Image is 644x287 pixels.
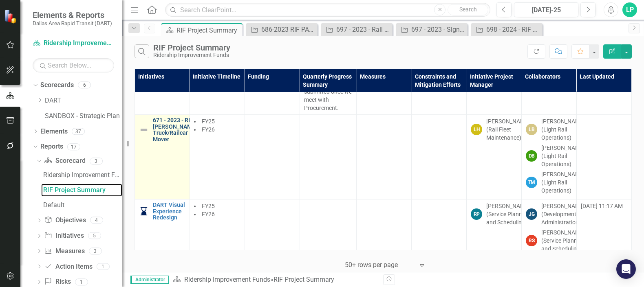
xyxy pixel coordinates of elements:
[40,142,63,151] a: Reports
[33,10,112,20] span: Elements & Reports
[43,171,122,179] div: Ridership Improvement Funds
[300,199,356,284] td: Double-Click to Edit
[300,115,356,199] td: Double-Click to Edit
[514,2,578,17] button: [DATE]-25
[622,2,637,17] button: LP
[323,24,390,35] a: 697 - 2023 - Rail Bound Catenary Maintenance Vehicle
[486,117,530,142] div: [PERSON_NAME] (Rail Fleet Maintenance)
[165,3,490,17] input: Search ClearPoint...
[78,82,91,89] div: 6
[44,231,84,241] a: Initiatives
[541,117,585,142] div: [PERSON_NAME] (Light Rail Operations)
[541,202,585,226] div: [PERSON_NAME] (Development Administration)
[522,115,577,199] td: Double-Click to Edit
[153,202,185,221] a: DART Visual Experience Redesign
[486,24,540,35] div: 698 - 2024 - RIF Elevator Camera Installation
[245,199,300,284] td: Double-Click to Edit
[526,208,537,220] div: JG
[517,5,576,15] div: [DATE]-25
[40,127,68,136] a: Elements
[471,124,482,135] div: LH
[273,276,334,283] div: RIF Project Summary
[526,177,537,188] div: TM
[72,128,85,135] div: 37
[190,199,245,284] td: Double-Click to Edit
[41,184,122,197] a: RIF Project Summary
[184,276,270,283] a: Ridership Improvement Funds
[130,276,169,284] span: Administrator
[139,125,149,135] img: Not Defined
[40,81,74,90] a: Scorecards
[67,143,80,150] div: 17
[44,262,92,272] a: Action Items
[176,25,240,35] div: RIF Project Summary
[45,112,122,121] a: SANDBOX - Strategic Plan
[541,144,585,168] div: [PERSON_NAME] (Light Rail Operations)
[473,24,540,35] a: 698 - 2024 - RIF Elevator Camera Installation
[45,96,122,105] a: DART
[4,9,19,24] img: ClearPoint Strategy
[412,199,467,284] td: Double-Click to Edit
[135,115,190,199] td: Double-Click to Edit Right Click for Context Menu
[411,24,465,35] div: 697 - 2023 - Signal Section - Trailers
[173,275,377,285] div: »
[190,115,245,199] td: Double-Click to Edit
[486,202,530,226] div: [PERSON_NAME] (Service Planning and Scheduling)
[153,43,230,52] div: RIF Project Summary
[44,247,84,256] a: Measures
[43,186,122,194] div: RIF Project Summary
[44,277,71,287] a: Risks
[541,170,585,195] div: [PERSON_NAME] (Light Rail Operations)
[541,228,585,253] div: [PERSON_NAME] (Service Planning and Scheduling)
[89,248,102,254] div: 3
[336,24,390,35] div: 697 - 2023 - Rail Bound Catenary Maintenance Vehicle
[467,115,522,199] td: Double-Click to Edit
[522,199,577,284] td: Double-Click to Edit
[448,4,488,15] button: Search
[526,124,537,135] div: LB
[202,211,215,217] span: FY26
[90,158,103,164] div: 3
[43,202,122,209] div: Default
[153,52,230,58] div: Ridership Improvement Funds
[471,208,482,220] div: RP
[202,203,215,209] span: FY25
[90,217,103,224] div: 4
[248,24,315,35] a: 686-2023 RIF PA Bus Shelter Cleaning Zones
[261,24,315,35] div: 686-2023 RIF PA Bus Shelter Cleaning Zones
[245,115,300,199] td: Double-Click to Edit
[616,259,636,279] div: Open Intercom Messenger
[526,235,537,246] div: RS
[88,232,101,239] div: 5
[75,278,88,285] div: 1
[526,150,537,162] div: DB
[97,263,110,270] div: 1
[153,117,197,142] a: 671 - 2023 - RIF - [PERSON_NAME] Truck/Railcar Mover
[33,39,114,48] a: Ridership Improvement Funds
[44,216,86,225] a: Objectives
[459,6,477,13] span: Search
[44,156,85,166] a: Scorecard
[135,199,190,284] td: Double-Click to Edit Right Click for Context Menu
[41,169,122,182] a: Ridership Improvement Funds
[581,202,627,210] div: [DATE] 11:17 AM
[467,199,522,284] td: Double-Click to Edit
[398,24,465,35] a: 697 - 2023 - Signal Section - Trailers
[412,115,467,199] td: Double-Click to Edit
[41,199,122,212] a: Default
[202,118,215,125] span: FY25
[33,58,114,72] input: Search Below...
[139,206,149,216] img: In Progress
[202,126,215,133] span: FY26
[33,20,112,26] small: Dallas Area Rapid Transit (DART)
